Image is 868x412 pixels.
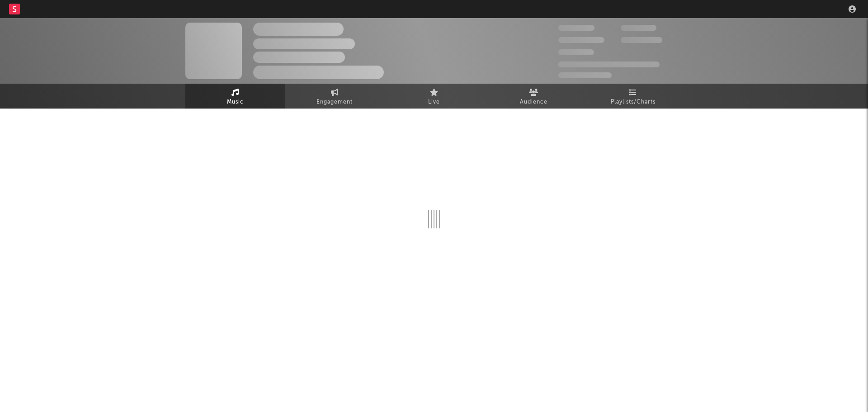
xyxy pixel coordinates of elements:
span: Live [428,97,440,108]
span: 100,000 [558,49,594,55]
span: Engagement [316,97,353,108]
a: Music [185,84,285,109]
span: 1,000,000 [621,37,662,43]
span: Playlists/Charts [611,97,656,108]
span: 100,000 [621,25,656,31]
a: Audience [484,84,583,109]
a: Engagement [285,84,384,109]
span: Jump Score: 85.0 [558,72,612,78]
span: Audience [520,97,547,108]
span: 50,000,000 [558,37,604,43]
span: 300,000 [558,25,594,31]
span: 50,000,000 Monthly Listeners [558,62,660,67]
a: Live [384,84,484,109]
a: Playlists/Charts [583,84,683,109]
span: Music [227,97,244,108]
